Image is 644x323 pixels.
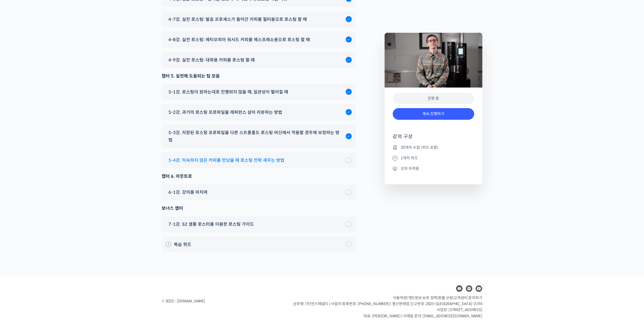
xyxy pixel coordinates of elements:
[2,172,36,185] a: 홈
[166,16,352,23] a: 4-7강. 실전 로스팅: 발효 프로세스가 들어간 커피를 필터용으로 로스팅 할 때
[169,109,282,116] span: 5-2강. 과거의 로스팅 프로파일을 레퍼런스 삼아 리뷰하는 방법
[36,172,70,185] a: 대화
[169,56,255,64] span: 4-9강. 실전 로스팅: 대회용 커피를 로스팅 할 때
[454,295,482,300] span: 고객센터 문의하기
[393,133,474,144] h4: 강의 구성
[162,298,280,305] div: © 2025 - [DOMAIN_NAME]
[169,129,343,144] span: 5-3강. 저장된 로스팅 프로파일을 다른 스트롱홀드 로스팅 머신에서 적용할 경우에 보정하는 방법
[166,189,352,196] a: 6-1강. 강의를 마치며
[169,36,310,43] span: 4-8강. 실전 로스팅: 에티오피아 워시드 커피를 에스프레소용으로 로스팅 할 때
[84,180,90,184] span: 설정
[166,56,352,64] a: 4-9강. 실전 로스팅: 대회용 커피를 로스팅 할 때
[393,144,474,151] li: 30개의 수업 (퀴즈 포함)
[393,155,474,161] li: 1개의 퀴즈
[393,93,474,104] div: 진행 중
[408,295,437,300] a: 개인정보 보호 정책
[166,221,352,228] a: 7-1강. S2 샘플 로스터를 이용한 로스팅 가이드
[166,157,352,164] a: 5-4강. 익숙하지 않은 커피를 만났을 때 로스팅 전략 세우는 방법
[50,180,56,185] span: 대화
[438,295,453,300] a: 환불 규정
[162,173,356,180] div: 챕터 6. 아웃트로
[169,16,307,23] span: 4-7강. 실전 로스팅: 발효 프로세스가 들어간 커피를 필터용으로 로스팅 할 때
[169,88,288,96] span: 5-1강. 로스팅이 원하는대로 진행되지 않을 때, 일관성이 떨어질 때
[17,180,20,184] span: 홈
[166,109,352,116] a: 5-2강. 과거의 로스팅 프로파일을 레퍼런스 삼아 리뷰하는 방법
[169,221,254,228] span: 7-1강. S2 샘플 로스터를 이용한 로스팅 가이드
[166,88,352,96] a: 5-1강. 로스팅이 원하는대로 진행되지 않을 때, 일관성이 떨어질 때
[393,165,474,172] li: 강의 자격증
[393,108,474,120] a: 계속 진행하기
[166,129,352,144] a: 5-3강. 저장된 로스팅 프로파일을 다른 스트롱홀드 로스팅 머신에서 적용할 경우에 보정하는 방법
[393,295,407,300] a: 이용약관
[169,157,285,164] span: 5-4강. 익숙하지 않은 커피를 만났을 때 로스팅 전략 세우는 방법
[162,205,356,212] div: 보너스 챕터
[166,241,352,248] a: 복습 퀴즈
[293,295,482,319] p: | | | 상호명: (주)언스페셜티 | 사업자 등록번호: [PHONE_NUMBER] | 통신판매업 신고번호: 2025-[GEOGRAPHIC_DATA]-2194 사업장: [ST...
[162,72,356,80] div: 챕터 5. 실전에 도움되는 팁 모음
[166,36,352,43] a: 4-8강. 실전 로스팅: 에티오피아 워시드 커피를 에스프레소용으로 로스팅 할 때
[174,241,191,248] span: 복습 퀴즈
[169,189,208,196] span: 6-1강. 강의를 마치며
[70,172,104,185] a: 설정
